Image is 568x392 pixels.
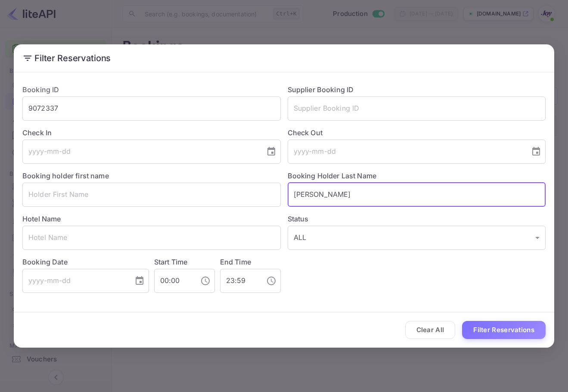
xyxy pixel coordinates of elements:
input: Hotel Name [22,226,281,250]
button: Choose time, selected time is 12:00 AM [197,272,214,289]
label: End Time [220,258,251,266]
label: Status [288,214,546,224]
button: Choose date [528,143,545,160]
input: yyyy-mm-dd [288,140,525,164]
label: Start Time [154,258,188,266]
label: Check In [22,128,281,138]
h2: Filter Reservations [14,44,554,72]
label: Booking Date [22,257,149,267]
button: Clear All [405,321,456,339]
div: ALL [288,226,546,250]
input: yyyy-mm-dd [22,269,127,293]
label: Booking Holder Last Name [288,171,377,180]
button: Choose time, selected time is 11:59 PM [263,272,280,289]
input: yyyy-mm-dd [22,140,259,164]
button: Filter Reservations [462,321,546,339]
label: Booking ID [22,85,59,94]
button: Choose date [131,272,148,289]
label: Hotel Name [22,215,61,223]
input: hh:mm [154,269,193,293]
label: Check Out [288,128,546,138]
input: Holder Last Name [288,183,546,207]
input: Supplier Booking ID [288,96,546,121]
label: Booking holder first name [22,171,109,180]
input: Booking ID [22,96,281,121]
input: Holder First Name [22,183,281,207]
input: hh:mm [220,269,259,293]
button: Choose date [263,143,280,160]
label: Supplier Booking ID [288,85,354,94]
